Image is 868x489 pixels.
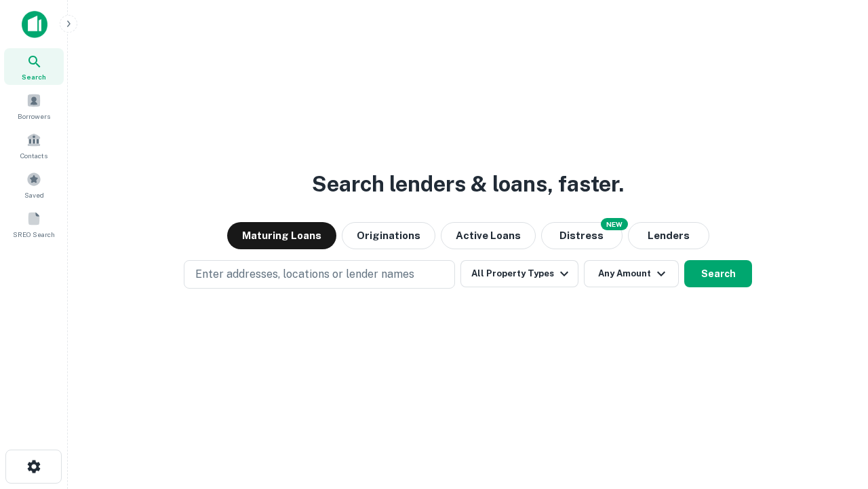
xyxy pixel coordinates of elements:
[4,127,64,164] a: Contacts
[441,222,536,249] button: Active Loans
[684,260,752,287] button: Search
[227,222,336,249] button: Maturing Loans
[18,111,50,122] span: Borrowers
[24,189,44,200] span: Saved
[601,218,628,230] div: NEW
[22,71,46,82] span: Search
[584,260,679,287] button: Any Amount
[312,168,624,200] h3: Search lenders & loans, faster.
[4,88,64,124] a: Borrowers
[195,266,414,283] p: Enter addresses, locations or lender names
[800,380,868,446] iframe: Chat Widget
[13,229,55,240] span: SREO Search
[20,150,47,161] span: Contacts
[184,260,455,289] button: Enter addresses, locations or lender names
[4,48,64,85] a: Search
[4,206,64,242] a: SREO Search
[628,222,709,249] button: Lenders
[541,222,623,249] button: Search distressed loans with lien and other non-mortgage details.
[460,260,578,287] button: All Property Types
[22,11,47,38] img: capitalize-icon.png
[342,222,435,249] button: Originations
[4,166,64,203] a: Saved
